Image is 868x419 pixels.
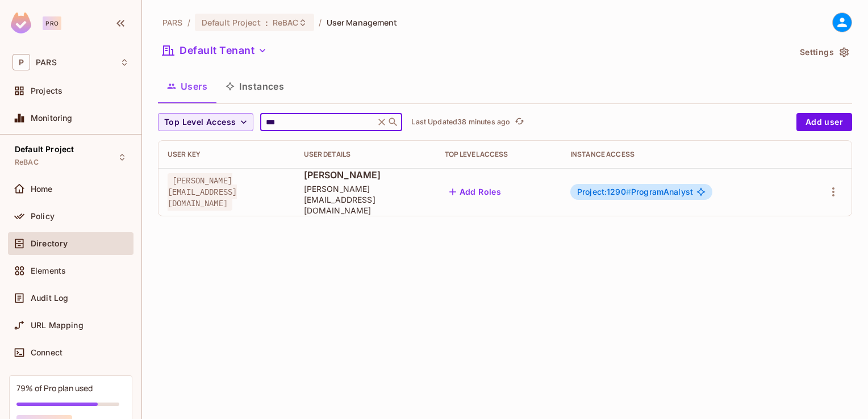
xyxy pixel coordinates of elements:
[445,150,552,159] div: Top Level Access
[31,114,73,123] span: Monitoring
[216,72,293,100] button: Instances
[158,113,253,131] button: Top Level Access
[570,150,788,159] div: Instance Access
[158,72,216,100] button: Users
[11,12,31,33] img: SReyMgAAAABJRU5ErkJggg==
[31,239,68,248] span: Directory
[15,145,74,154] span: Default Project
[164,115,236,129] span: Top Level Access
[43,16,61,30] div: Pro
[304,169,427,181] span: [PERSON_NAME]
[187,17,190,28] li: /
[273,17,299,28] span: ReBAC
[31,266,66,275] span: Elements
[12,54,30,70] span: P
[162,17,183,28] span: the active workspace
[265,18,269,27] span: :
[168,150,286,159] div: User Key
[168,173,237,211] span: [PERSON_NAME][EMAIL_ADDRESS][DOMAIN_NAME]
[795,43,852,61] button: Settings
[16,383,93,393] div: 79% of Pro plan used
[31,294,68,303] span: Audit Log
[202,17,261,28] span: Default Project
[31,321,84,330] span: URL Mapping
[411,118,510,127] p: Last Updated 38 minutes ago
[31,86,62,95] span: Projects
[31,348,62,357] span: Connect
[31,212,55,221] span: Policy
[577,187,693,196] span: ProgramAnalyst
[626,187,631,196] span: #
[15,158,39,167] span: ReBAC
[510,115,526,129] span: Click to refresh data
[445,183,506,201] button: Add Roles
[512,115,526,129] button: refresh
[158,41,272,60] button: Default Tenant
[319,17,322,28] li: /
[304,150,427,159] div: User Details
[515,116,524,128] span: refresh
[36,58,57,67] span: Workspace: PARS
[796,113,852,131] button: Add user
[31,185,53,194] span: Home
[304,183,427,216] span: [PERSON_NAME][EMAIL_ADDRESS][DOMAIN_NAME]
[327,17,398,28] span: User Management
[577,187,631,196] span: Project:1290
